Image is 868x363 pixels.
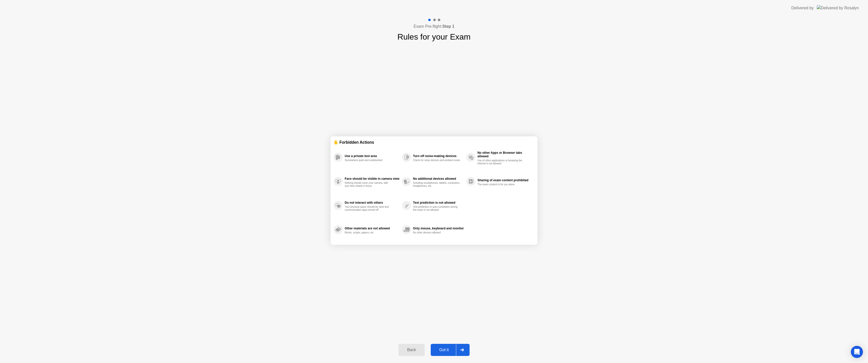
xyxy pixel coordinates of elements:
[817,5,859,11] img: Delivered by Rosalyn
[345,154,399,158] div: Use a private test area
[413,201,464,204] div: Text prediction is not allowed
[345,201,399,204] div: Do not interact with others
[413,231,461,234] div: No other devices allowed
[413,159,461,162] div: Check for noisy devices and ambient noise
[397,31,471,43] h1: Rules for your Exam
[477,183,525,186] div: The exam content is for you alone
[345,231,392,234] div: Books, scripts, papers, etc
[345,227,399,230] div: Other materials are not allowed
[477,178,532,182] div: Sharing of exam content prohibited
[442,24,454,28] b: Step 1
[432,348,456,352] div: Got it
[334,139,534,145] div: ✋ Forbidden Actions
[477,151,532,158] div: No other Apps or Browser tabs allowed
[413,177,464,180] div: No additional devices allowed
[851,346,863,358] div: Open Intercom Messenger
[413,227,464,230] div: Only mouse, keyboard and monitor
[431,344,470,356] button: Got it
[345,177,399,180] div: Face should be visible in camera view
[791,5,814,11] div: Delivered by
[413,205,461,211] div: Text prediction or auto-completion during the exam is not allowed
[345,159,392,162] div: Somewhere quiet and undisturbed
[413,154,464,158] div: Turn off noise-making devices
[398,344,424,356] button: Back
[414,23,454,29] h4: Exam Pre-flight:
[345,181,392,188] div: Nothing should cover your camera, with your face clearly in focus
[400,348,423,352] div: Back
[413,181,461,188] div: Including smartphones, tablets, computers, headphones, etc.
[477,159,525,165] div: Use of other applications or browsing the internet is not allowed
[345,205,392,211] div: Your physical space should be clear and communication apps turned off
